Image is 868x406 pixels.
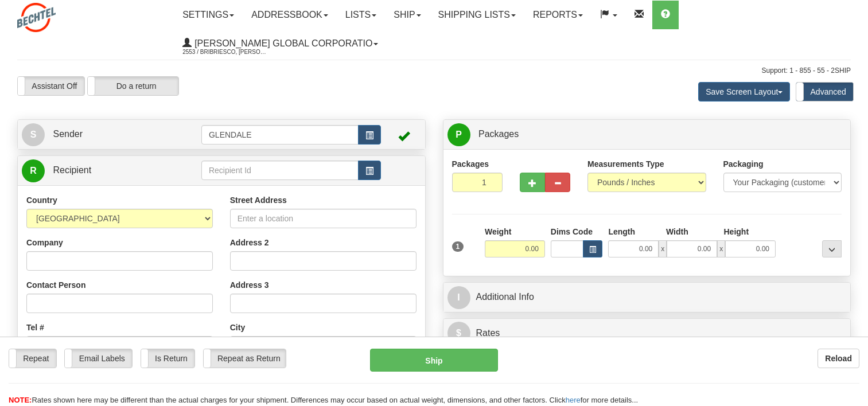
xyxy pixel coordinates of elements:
span: NOTE: [9,396,32,404]
a: [PERSON_NAME] Global Corporatio 2553 / Bribriesco, [PERSON_NAME] [174,29,387,58]
label: Company [26,237,63,248]
label: Is Return [141,349,194,368]
label: Contact Person [26,279,85,291]
label: Address 2 [230,237,269,248]
div: ... [822,240,842,257]
a: Addressbook [243,1,337,29]
a: R Recipient [22,159,181,182]
label: Address 3 [230,279,269,291]
span: Recipient [53,165,91,175]
img: logo2553.jpg [17,3,56,32]
a: Ship [385,1,429,29]
div: Support: 1 - 855 - 55 - 2SHIP [17,66,851,76]
span: 1 [452,241,464,252]
label: Country [26,194,57,206]
label: Repeat [9,349,56,368]
span: 2553 / Bribriesco, [PERSON_NAME] [182,46,268,58]
label: Width [666,226,688,237]
a: P Packages [447,123,847,146]
label: Tel # [26,322,44,333]
label: Email Labels [65,349,132,368]
label: Length [608,226,635,237]
span: I [447,286,470,309]
button: Save Screen Layout [698,82,790,101]
iframe: chat widget [842,145,867,261]
label: Dims Code [551,226,593,237]
button: Ship [370,349,497,372]
label: Repeat as Return [204,349,286,368]
label: Street Address [230,194,287,206]
span: P [447,123,470,146]
label: Height [724,226,749,237]
a: IAdditional Info [447,286,847,309]
a: Reports [524,1,591,29]
a: here [566,396,581,404]
label: Advanced [796,83,853,101]
span: R [22,159,45,182]
a: Lists [337,1,385,29]
span: x [717,240,725,257]
input: Sender Id [201,125,359,145]
span: Sender [53,129,83,139]
label: Do a return [88,77,178,95]
label: Weight [485,226,511,237]
label: City [230,322,245,333]
a: Shipping lists [430,1,524,29]
span: S [22,123,45,146]
a: Settings [174,1,243,29]
label: Packaging [723,158,764,170]
a: $Rates [447,322,847,345]
a: S Sender [22,123,201,146]
button: Reload [818,349,859,368]
span: x [659,240,667,257]
label: Packages [452,158,489,170]
b: Reload [825,354,852,363]
label: Assistant Off [18,77,84,95]
span: Packages [478,129,519,139]
span: $ [447,322,470,345]
input: Recipient Id [201,161,359,180]
label: Measurements Type [587,158,664,170]
span: [PERSON_NAME] Global Corporatio [192,38,372,48]
input: Enter a location [230,209,417,228]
